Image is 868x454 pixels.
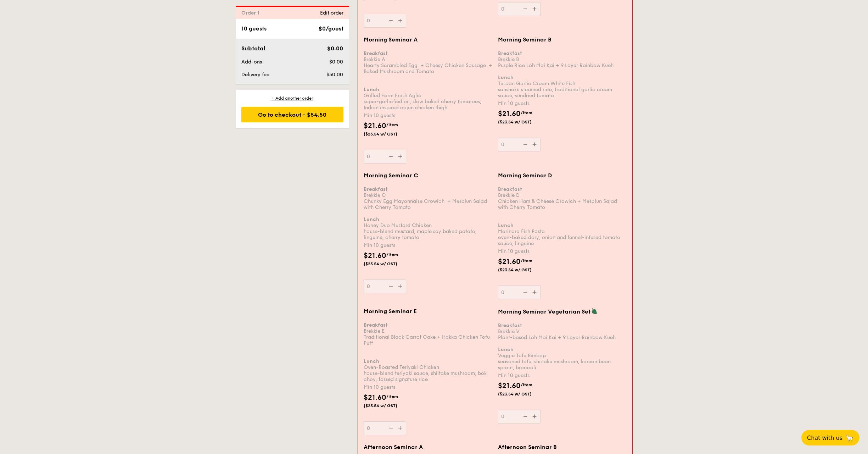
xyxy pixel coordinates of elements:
div: Brekkie B Purple Rice Loh Mai Kai + 9 Layer Rainbow Kueh Tuscan Garlic Cream White Fish sanshoku ... [498,44,627,99]
span: ($23.54 w/ GST) [498,391,546,397]
span: Morning Seminar Vegetarian Set [498,308,590,315]
div: Min 10 guests [364,384,492,391]
span: $21.60 [498,110,521,118]
span: Edit order [320,10,343,16]
span: /item [386,122,398,127]
div: Brekkie A Hearty Scrambled Egg + Cheesy Chicken Sausage + Baked Mushroom and Tomato Grilled Farm ... [364,44,492,111]
div: Brekkie C Chunky Egg Mayonnaise Crowich + Mesclun Salad with Cherry Tomato Honey Duo Mustard Chic... [364,180,492,240]
b: Breakfast [498,50,522,56]
div: Brekkie V Plant-based Loh Mai Kai + 9 Layer Rainbow Kueh Veggie Tofu Bimbap seasoned tofu, shiita... [498,316,627,371]
span: $21.60 [498,258,521,266]
span: $21.60 [364,251,386,260]
div: $0/guest [319,24,343,33]
img: icon-vegetarian.fe4039eb.svg [591,308,598,314]
b: Breakfast [364,322,388,328]
b: Lunch [498,74,514,81]
span: $0.00 [329,59,343,65]
span: Delivery fee [241,72,269,78]
b: Lunch [498,222,514,228]
span: $21.60 [498,382,521,390]
span: /item [521,382,532,387]
b: Lunch [364,358,379,364]
div: Brekkie E Traditional Black Carrot Cake + Hakka Chicken Tofu Puff Oven-Roasted Teriyaki Chicken h... [364,316,492,382]
span: Subtotal [241,45,265,52]
b: Breakfast [498,322,522,328]
b: Breakfast [364,50,388,56]
div: Min 10 guests [498,372,627,379]
span: ($23.54 w/ GST) [364,403,412,409]
b: Breakfast [364,186,388,192]
b: Lunch [364,87,379,93]
span: /item [386,394,398,399]
button: Chat with us🦙 [801,430,859,445]
div: Min 10 guests [498,248,627,255]
span: /item [521,110,532,115]
span: Afternoon Seminar A [364,444,423,450]
span: Morning Seminar D [498,172,552,179]
span: /item [386,252,398,257]
span: Morning Seminar A [364,36,418,43]
span: 🦙 [845,434,854,442]
span: $21.60 [364,393,386,402]
b: Lunch [364,216,379,222]
span: ($23.54 w/ GST) [364,261,412,267]
span: ($23.54 w/ GST) [364,131,412,137]
div: Brekkie D Chicken Ham & Cheese Crowich + Mesclun Salad with Cherry Tomato Marinara Fish Pasta ove... [498,180,627,247]
div: 10 guests [241,24,267,33]
b: Breakfast [498,186,522,192]
span: Morning Seminar B [498,36,551,43]
div: Go to checkout - $54.50 [241,107,343,122]
span: ($23.54 w/ GST) [498,119,546,125]
span: /item [521,258,532,263]
span: $50.00 [326,72,343,78]
span: Morning Seminar E [364,308,417,315]
span: Morning Seminar C [364,172,418,179]
span: $21.60 [364,122,386,130]
span: ($23.54 w/ GST) [498,267,546,273]
div: Min 10 guests [364,112,492,119]
b: Lunch [498,347,514,353]
span: Add-ons [241,59,262,65]
span: Afternoon Seminar B [498,444,557,450]
div: + Add another order [241,95,343,101]
div: Min 10 guests [364,242,492,249]
div: Min 10 guests [498,100,627,107]
span: $0.00 [327,45,343,52]
span: Chat with us [807,434,842,441]
span: Order 1 [241,10,262,16]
